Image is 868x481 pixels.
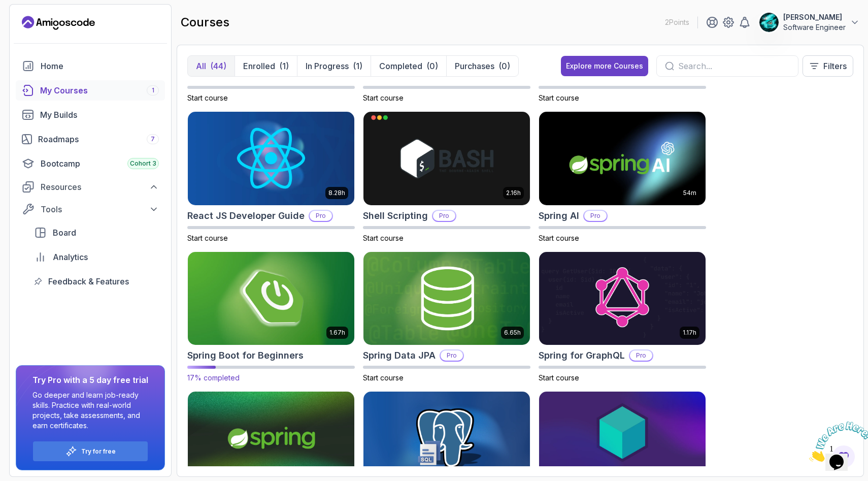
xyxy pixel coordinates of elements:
[28,247,165,267] a: analytics
[41,60,159,72] div: Home
[379,60,422,72] p: Completed
[426,60,438,72] div: (0)
[130,159,156,168] span: Cohort 3
[539,112,706,205] img: Spring AI card
[433,211,455,221] p: Pro
[441,350,463,361] p: Pro
[187,93,228,102] span: Start course
[16,129,165,149] a: roadmaps
[759,12,860,33] button: user profile image[PERSON_NAME]Software Engineer
[539,373,579,382] span: Start course
[504,329,521,337] p: 6.65h
[187,373,240,382] span: 17% completed
[28,222,165,243] a: board
[188,56,235,76] button: All(44)
[235,56,297,76] button: Enrolled(1)
[16,56,165,76] a: home
[4,4,67,44] img: Chat attention grabber
[187,234,228,242] span: Start course
[506,189,521,197] p: 2.16h
[152,86,154,94] span: 1
[363,348,436,363] h2: Spring Data JPA
[630,350,652,361] p: Pro
[16,153,165,174] a: bootcamp
[805,418,868,466] iframe: chat widget
[561,56,648,76] button: Explore more Courses
[803,55,853,77] button: Filters
[188,112,354,205] img: React JS Developer Guide card
[279,60,289,72] div: (1)
[16,80,165,101] a: courses
[48,275,129,287] span: Feedback & Features
[81,447,116,456] a: Try for free
[4,4,8,13] span: 1
[823,60,847,72] p: Filters
[181,14,229,30] h2: courses
[16,200,165,218] button: Tools
[371,56,446,76] button: Completed(0)
[53,227,76,239] span: Board
[210,60,226,72] div: (44)
[539,348,625,363] h2: Spring for GraphQL
[187,209,305,223] h2: React JS Developer Guide
[353,60,362,72] div: (1)
[187,348,304,363] h2: Spring Boot for Beginners
[41,203,159,215] div: Tools
[22,15,95,31] a: Landing page
[678,60,790,72] input: Search...
[28,271,165,292] a: feedback
[297,56,371,76] button: In Progress(1)
[53,251,88,263] span: Analytics
[783,22,846,33] p: Software Engineer
[584,211,607,221] p: Pro
[363,373,404,382] span: Start course
[498,60,510,72] div: (0)
[40,109,159,121] div: My Builds
[16,178,165,196] button: Resources
[363,234,404,242] span: Start course
[16,105,165,125] a: builds
[184,249,358,347] img: Spring Boot for Beginners card
[566,61,643,71] div: Explore more Courses
[539,209,579,223] h2: Spring AI
[539,252,706,345] img: Spring for GraphQL card
[196,60,206,72] p: All
[455,60,494,72] p: Purchases
[32,441,148,462] button: Try for free
[306,60,349,72] p: In Progress
[329,329,345,337] p: 1.67h
[363,209,428,223] h2: Shell Scripting
[683,189,696,197] p: 54m
[539,93,579,102] span: Start course
[783,12,846,22] p: [PERSON_NAME]
[38,133,159,145] div: Roadmaps
[363,112,530,205] img: Shell Scripting card
[40,84,159,97] div: My Courses
[759,13,779,32] img: user profile image
[328,189,345,197] p: 8.28h
[363,93,404,102] span: Start course
[683,329,696,337] p: 1.17h
[32,390,148,431] p: Go deeper and learn job-ready skills. Practice with real-world projects, take assessments, and ea...
[539,234,579,242] span: Start course
[41,157,159,170] div: Bootcamp
[363,252,530,345] img: Spring Data JPA card
[310,211,332,221] p: Pro
[665,17,689,27] p: 2 Points
[41,181,159,193] div: Resources
[446,56,518,76] button: Purchases(0)
[243,60,275,72] p: Enrolled
[151,135,155,143] span: 7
